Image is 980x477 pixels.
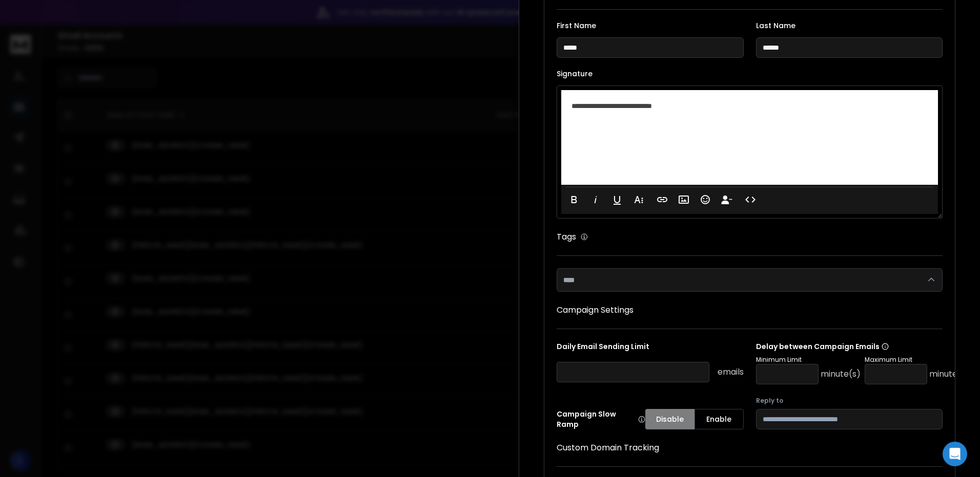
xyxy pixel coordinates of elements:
[718,366,744,378] p: emails
[557,409,645,429] p: Campaign Slow Ramp
[645,409,695,429] button: Disable
[821,368,861,380] p: minute(s)
[586,189,605,210] button: Italic (Ctrl+I)
[564,189,584,210] button: Bold (Ctrl+B)
[695,409,744,429] button: Enable
[652,189,672,210] button: Insert Link (Ctrl+K)
[696,189,715,210] button: Emoticons
[943,442,967,466] div: Open Intercom Messenger
[607,189,627,210] button: Underline (Ctrl+U)
[557,442,943,454] h1: Custom Domain Tracking
[756,397,943,405] label: Reply to
[557,22,744,29] label: First Name
[557,231,576,243] h1: Tags
[756,22,943,29] label: Last Name
[557,304,943,316] h1: Campaign Settings
[756,356,861,364] p: Minimum Limit
[674,189,693,210] button: Insert Image (Ctrl+P)
[865,356,969,364] p: Maximum Limit
[741,189,760,210] button: Code View
[629,189,648,210] button: More Text
[756,341,969,352] p: Delay between Campaign Emails
[929,368,969,380] p: minute(s)
[557,70,943,77] label: Signature
[717,189,737,210] button: Insert Unsubscribe Link
[557,341,744,356] p: Daily Email Sending Limit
